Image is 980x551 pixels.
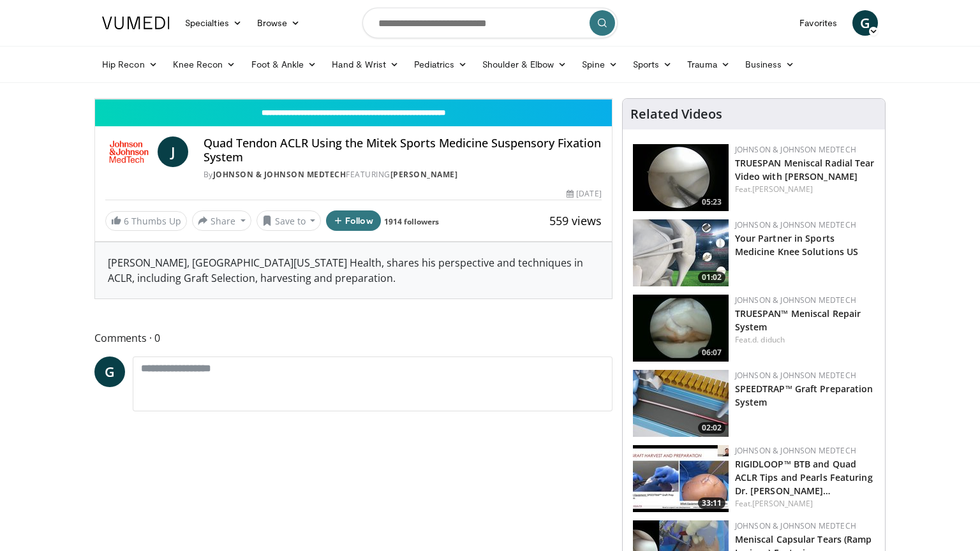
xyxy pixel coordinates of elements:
a: Pediatrics [406,52,475,77]
img: a9cbc79c-1ae4-425c-82e8-d1f73baa128b.150x105_q85_crop-smart_upscale.jpg [633,144,729,211]
a: Hip Recon [94,52,165,77]
a: RIGIDLOOP™ BTB and Quad ACLR Tips and Pearls Featuring Dr. [PERSON_NAME]… [735,458,873,497]
a: SPEEDTRAP™ Graft Preparation System [735,383,873,408]
div: [DATE] [567,188,601,200]
a: Specialties [177,10,249,36]
button: Share [192,210,251,231]
a: 33:11 [633,445,729,512]
img: 0543fda4-7acd-4b5c-b055-3730b7e439d4.150x105_q85_crop-smart_upscale.jpg [633,219,729,286]
a: TRUESPAN™ Meniscal Repair System [735,307,861,333]
h4: Related Videos [630,107,722,122]
a: Johnson & Johnson MedTech [735,520,856,531]
span: 33:11 [698,497,725,509]
a: 06:07 [633,295,729,362]
span: 05:23 [698,196,725,208]
a: 02:02 [633,370,729,437]
a: Spine [574,52,625,77]
video-js: Video Player [95,99,612,99]
a: Shoulder & Elbow [475,52,574,77]
a: Johnson & Johnson MedTech [735,144,856,155]
div: Feat. [735,334,875,346]
span: 01:02 [698,272,725,283]
a: Sports [625,52,680,77]
img: Johnson & Johnson MedTech [105,136,152,167]
img: VuMedi Logo [102,17,170,29]
div: Feat. [735,184,875,195]
a: 01:02 [633,219,729,286]
span: Comments 0 [94,330,612,346]
button: Save to [256,210,322,231]
a: Hand & Wrist [324,52,406,77]
button: Follow [326,210,381,231]
a: Johnson & Johnson MedTech [735,370,856,381]
a: Your Partner in Sports Medicine Knee Solutions US [735,232,859,258]
a: J [158,136,188,167]
a: d. diduch [752,334,785,345]
span: 559 views [549,213,602,228]
a: TRUESPAN Meniscal Radial Tear Video with [PERSON_NAME] [735,157,875,182]
h4: Quad Tendon ACLR Using the Mitek Sports Medicine Suspensory Fixation System [204,136,602,164]
a: [PERSON_NAME] [752,498,813,509]
a: G [94,356,125,387]
span: 6 [124,215,129,227]
a: 6 Thumbs Up [105,211,187,231]
a: [PERSON_NAME] [390,169,458,180]
a: Knee Recon [165,52,244,77]
img: e42d750b-549a-4175-9691-fdba1d7a6a0f.150x105_q85_crop-smart_upscale.jpg [633,295,729,362]
a: Johnson & Johnson MedTech [735,295,856,305]
a: [PERSON_NAME] [752,184,813,195]
a: Trauma [679,52,738,77]
a: 1914 followers [384,216,439,227]
a: Business [738,52,803,77]
input: Search topics, interventions [362,8,618,38]
img: 4bc3a03c-f47c-4100-84fa-650097507746.150x105_q85_crop-smart_upscale.jpg [633,445,729,512]
a: Johnson & Johnson MedTech [735,445,856,456]
a: G [852,10,878,36]
a: Johnson & Johnson MedTech [213,169,346,180]
a: 05:23 [633,144,729,211]
img: a46a2fe1-2704-4a9e-acc3-1c278068f6c4.150x105_q85_crop-smart_upscale.jpg [633,370,729,437]
a: Browse [249,10,308,36]
div: [PERSON_NAME], [GEOGRAPHIC_DATA][US_STATE] Health, shares his perspective and techniques in ACLR,... [95,242,612,298]
span: 06:07 [698,347,725,358]
span: 02:02 [698,422,725,434]
div: Feat. [735,498,875,510]
a: Foot & Ankle [244,52,325,77]
a: Favorites [792,10,845,36]
a: Johnson & Johnson MedTech [735,219,856,230]
div: By FEATURING [204,169,602,180]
